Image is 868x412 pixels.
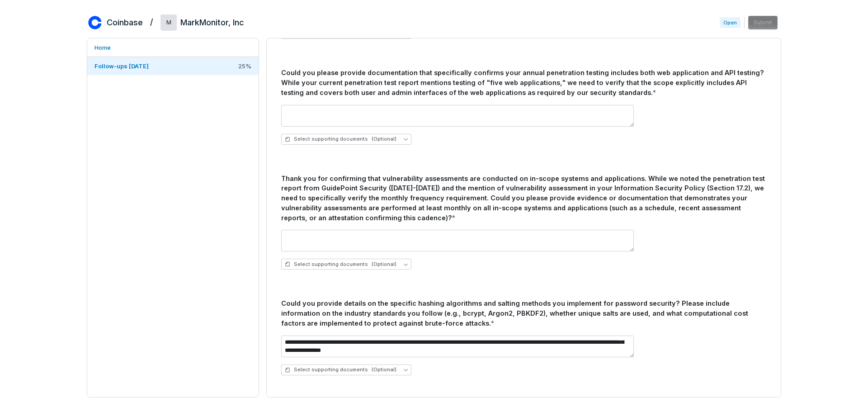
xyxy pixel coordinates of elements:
[285,366,396,373] span: Select supporting documents
[372,136,396,142] span: (Optional)
[285,261,396,268] span: Select supporting documents
[238,62,251,70] span: 25 %
[372,366,396,373] span: (Optional)
[94,62,149,70] span: Follow-ups [DATE]
[150,14,153,28] h2: /
[87,57,259,75] a: Follow-ups [DATE]25%
[281,68,766,97] div: Could you please provide documentation that specifically confirms your annual penetration testing...
[720,17,741,28] span: Open
[281,174,766,223] div: Thank you for confirming that vulnerability assessments are conducted on in-scope systems and app...
[107,17,143,28] h2: Coinbase
[87,38,259,57] a: Home
[372,261,396,268] span: (Optional)
[285,136,396,142] span: Select supporting documents
[281,298,766,328] div: Could you provide details on the specific hashing algorithms and salting methods you implement fo...
[180,17,244,28] h2: MarkMonitor, Inc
